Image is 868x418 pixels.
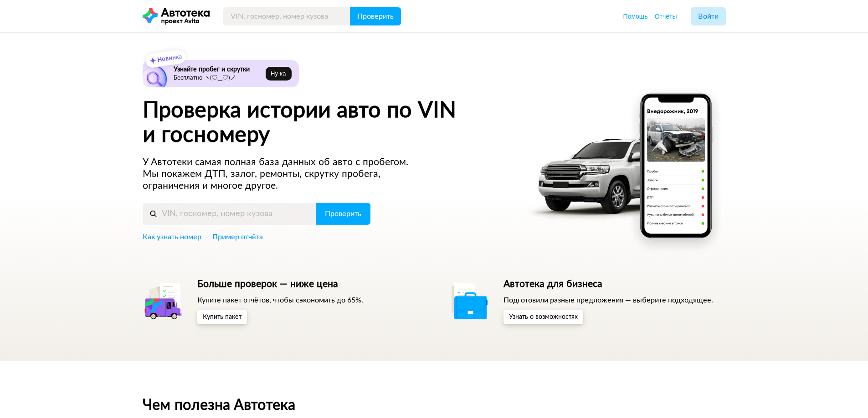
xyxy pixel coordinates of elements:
input: VIN, госномер, номер кузова [223,7,350,25]
button: Войти [691,7,726,25]
span: Ну‑ка [271,70,286,77]
h2: Чем полезна Автотека [143,397,726,413]
span: Узнать о возможностях [509,314,578,320]
h6: Узнайте пробег и скрутки [174,65,262,74]
button: Проверить [350,7,401,25]
button: Купить пакет [197,310,247,324]
h1: Проверка истории авто по VIN и госномеру [143,98,513,147]
input: VIN, госномер, номер кузова [143,203,316,225]
span: Отчёты [655,13,677,20]
span: Купить пакет [203,314,241,320]
p: Бесплатно ヽ(♡‿♡)ノ [174,75,262,82]
a: Пример отчёта [212,232,263,242]
span: Помощь [623,13,648,20]
h5: Больше проверок — ниже цена [197,278,363,290]
a: Отчёты [655,12,677,21]
span: Проверить [357,13,394,20]
a: Как узнать номер [143,232,201,242]
span: Войти [698,13,719,20]
p: Подготовили разные предложения — выберите подходящее. [503,295,713,305]
button: Проверить [316,203,370,225]
p: У Автотеки самая полная база данных об авто с пробегом. Мы покажем ДТП, залог, ремонты, скрутку п... [143,156,426,192]
p: Купите пакет отчётов, чтобы сэкономить до 65%. [197,295,363,305]
strong: Новинка [157,54,182,63]
button: Узнать о возможностях [503,310,583,324]
a: Помощь [623,12,648,21]
h5: Автотека для бизнеса [503,278,713,290]
span: Проверить [325,210,361,217]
